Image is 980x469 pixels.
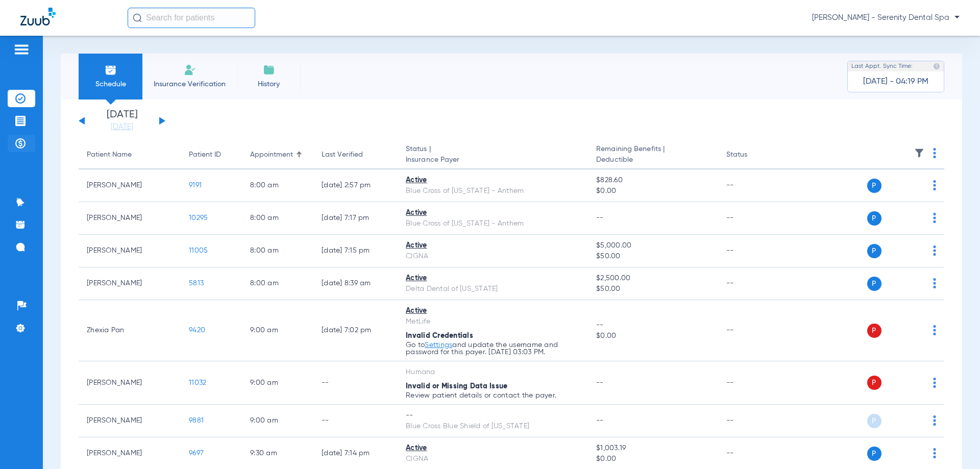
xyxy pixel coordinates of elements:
span: P [867,414,881,428]
img: x.svg [910,180,920,190]
img: group-dot-blue.svg [933,180,936,190]
img: x.svg [910,325,920,335]
span: 10295 [189,214,208,221]
span: P [867,447,881,461]
div: Patient Name [87,150,132,160]
div: Appointment [250,150,293,160]
td: -- [718,405,787,437]
img: group-dot-blue.svg [933,325,936,335]
div: CIGNA [406,454,580,464]
div: Last Verified [322,150,389,160]
th: Status | [398,141,588,169]
span: -- [596,417,604,424]
td: [DATE] 7:15 PM [313,235,398,267]
span: $0.00 [596,331,709,341]
span: 11005 [189,247,208,254]
span: P [867,179,881,193]
p: Go to and update the username and password for this payer. [DATE] 03:03 PM. [406,341,580,356]
img: group-dot-blue.svg [933,213,936,223]
a: Settings [425,341,452,349]
td: [DATE] 8:39 AM [313,267,398,300]
span: P [867,324,881,338]
th: Status [718,141,787,169]
img: x.svg [910,245,920,256]
div: -- [406,410,580,421]
img: filter.svg [914,148,924,158]
img: x.svg [910,278,920,288]
td: 9:00 AM [242,405,313,437]
td: 8:00 AM [242,267,313,300]
img: Manual Insurance Verification [184,64,196,76]
span: $828.60 [596,175,709,186]
span: P [867,277,881,291]
img: hamburger-icon [13,43,30,56]
div: Appointment [250,150,305,160]
span: [DATE] - 04:19 PM [863,77,928,87]
img: group-dot-blue.svg [933,378,936,388]
img: Schedule [105,64,117,76]
div: CIGNA [406,251,580,262]
span: -- [596,379,604,386]
img: x.svg [910,448,920,458]
span: Schedule [86,79,135,89]
span: $5,000.00 [596,240,709,251]
td: -- [718,235,787,267]
td: Zhexia Pan [79,300,181,361]
span: $1,003.19 [596,443,709,454]
div: Blue Cross of [US_STATE] - Anthem [406,186,580,196]
span: P [867,211,881,226]
div: MetLife [406,316,580,327]
td: [DATE] 7:17 PM [313,202,398,235]
span: P [867,376,881,390]
span: Last Appt. Sync Time: [851,61,913,71]
div: Patient ID [189,150,234,160]
div: Active [406,443,580,454]
td: -- [313,361,398,405]
td: -- [718,202,787,235]
div: Delta Dental of [US_STATE] [406,284,580,294]
div: Active [406,273,580,284]
td: -- [718,300,787,361]
td: 8:00 AM [242,169,313,202]
img: x.svg [910,415,920,426]
span: Deductible [596,155,709,165]
span: 9881 [189,417,204,424]
span: Insurance Payer [406,155,580,165]
span: [PERSON_NAME] - Serenity Dental Spa [812,13,960,23]
td: -- [718,169,787,202]
div: Patient ID [189,150,221,160]
td: [PERSON_NAME] [79,235,181,267]
span: $50.00 [596,284,709,294]
img: last sync help info [933,63,940,70]
td: 8:00 AM [242,202,313,235]
span: Invalid or Missing Data Issue [406,383,507,390]
input: Search for patients [128,8,255,28]
div: Blue Cross Blue Shield of [US_STATE] [406,421,580,432]
td: -- [313,405,398,437]
span: 9697 [189,450,204,457]
img: group-dot-blue.svg [933,148,936,158]
span: -- [596,320,709,331]
span: Insurance Verification [150,79,229,89]
td: [PERSON_NAME] [79,405,181,437]
span: 9420 [189,327,205,334]
td: 8:00 AM [242,235,313,267]
img: group-dot-blue.svg [933,415,936,426]
td: [PERSON_NAME] [79,361,181,405]
div: Active [406,306,580,316]
span: 9191 [189,182,202,189]
span: $0.00 [596,454,709,464]
span: $50.00 [596,251,709,262]
img: group-dot-blue.svg [933,278,936,288]
div: Patient Name [87,150,173,160]
span: Invalid Credentials [406,332,473,339]
span: P [867,244,881,258]
th: Remaining Benefits | [588,141,718,169]
li: [DATE] [91,110,153,132]
td: [PERSON_NAME] [79,202,181,235]
img: x.svg [910,378,920,388]
div: Last Verified [322,150,363,160]
img: Zuub Logo [20,8,56,26]
div: Active [406,175,580,186]
span: -- [596,214,604,221]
